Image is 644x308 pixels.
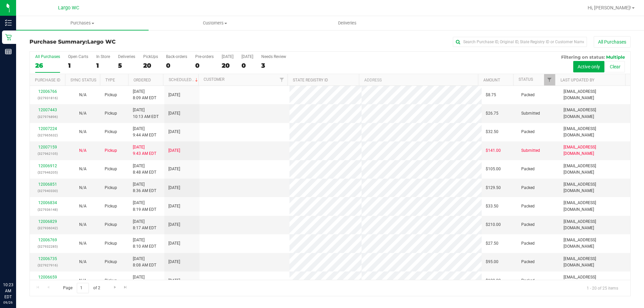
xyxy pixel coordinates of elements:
span: [DATE] [168,92,180,98]
span: $210.00 [486,222,501,228]
span: $141.00 [486,147,501,154]
p: (327932285) [34,243,61,250]
button: N/A [79,110,87,117]
span: $26.75 [486,110,498,117]
span: Packed [521,203,535,209]
span: [EMAIL_ADDRESS][DOMAIN_NAME] [563,107,626,120]
span: $100.00 [486,278,501,284]
span: Not Applicable [79,148,87,153]
th: Address [359,74,478,86]
button: N/A [79,240,87,247]
a: Scheduled [169,77,199,82]
div: 5 [118,62,135,69]
span: [DATE] [168,147,180,154]
div: In Store [96,54,110,59]
span: Customers [149,20,281,26]
a: Customer [204,77,224,82]
button: N/A [79,147,87,154]
a: 12006829 [38,219,57,224]
div: Deliveries [118,54,135,59]
span: $32.50 [486,129,498,135]
span: [EMAIL_ADDRESS][DOMAIN_NAME] [563,144,626,157]
span: [DATE] 8:08 AM EDT [133,256,156,268]
div: 0 [241,62,253,69]
a: 12006912 [38,164,57,168]
a: Go to the last page [121,283,130,292]
span: Pickup [105,203,117,209]
a: 12007159 [38,145,57,149]
a: 12006735 [38,256,57,261]
span: Pickup [105,166,117,172]
a: Status [519,77,533,82]
span: [EMAIL_ADDRESS][DOMAIN_NAME] [563,126,626,138]
button: Active only [573,61,604,72]
div: Open Carts [68,54,88,59]
span: [DATE] 8:17 AM EDT [133,219,156,231]
span: [DATE] [168,222,180,228]
div: 1 [96,62,110,69]
a: Purchase ID [35,78,60,82]
span: [DATE] [168,259,180,265]
span: Pickup [105,240,117,247]
span: Hi, [PERSON_NAME]! [588,5,631,10]
button: N/A [79,259,87,265]
a: 12007443 [38,108,57,112]
a: 12007224 [38,126,57,131]
p: (327946205) [34,169,61,176]
span: $95.00 [486,259,498,265]
iframe: Resource center unread badge [20,253,28,261]
button: All Purchases [594,36,631,48]
div: PickUps [143,54,158,59]
span: Not Applicable [79,185,87,190]
inline-svg: Reports [5,48,12,55]
a: 12006834 [38,200,57,205]
span: Deliveries [329,20,366,26]
a: Type [105,78,115,82]
span: $8.75 [486,92,496,98]
span: [DATE] [168,185,180,191]
span: [DATE] [168,278,180,284]
div: All Purchases [35,54,60,59]
span: [DATE] 8:19 AM EDT [133,200,156,212]
a: Purchases [16,16,149,30]
input: 1 [77,283,89,293]
span: Largo WC [87,39,116,45]
span: [DATE] 8:36 AM EDT [133,181,156,194]
a: Sync Status [70,78,96,82]
div: 0 [195,62,214,69]
span: [EMAIL_ADDRESS][DOMAIN_NAME] [563,163,626,176]
span: [DATE] 9:44 AM EDT [133,126,156,138]
span: [DATE] [168,129,180,135]
a: 12006766 [38,89,57,94]
span: Largo WC [58,5,79,11]
span: [EMAIL_ADDRESS][DOMAIN_NAME] [563,219,626,231]
div: Back-orders [166,54,187,59]
p: (327927916) [34,262,61,268]
button: N/A [79,129,87,135]
span: [DATE] 8:09 AM EDT [133,88,156,101]
div: Pre-orders [195,54,214,59]
p: 10:23 AM EDT [3,282,13,300]
span: Pickup [105,259,117,265]
span: [DATE] [168,166,180,172]
span: Multiple [606,54,625,60]
span: [EMAIL_ADDRESS][DOMAIN_NAME] [563,256,626,268]
span: Packed [521,129,535,135]
span: Submitted [521,110,540,117]
span: [EMAIL_ADDRESS][DOMAIN_NAME] [563,274,626,287]
span: [EMAIL_ADDRESS][DOMAIN_NAME] [563,200,626,212]
input: Search Purchase ID, Original ID, State Registry ID or Customer Name... [453,37,587,47]
div: [DATE] [241,54,253,59]
div: 0 [166,62,187,69]
span: Not Applicable [79,259,87,264]
span: Packed [521,259,535,265]
button: N/A [79,222,87,228]
iframe: Resource center [7,254,27,274]
span: Submitted [521,147,540,154]
button: N/A [79,92,87,98]
span: Pickup [105,110,117,117]
div: 20 [143,62,158,69]
p: (327940330) [34,188,61,194]
span: Packed [521,278,535,284]
span: Pickup [105,147,117,154]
